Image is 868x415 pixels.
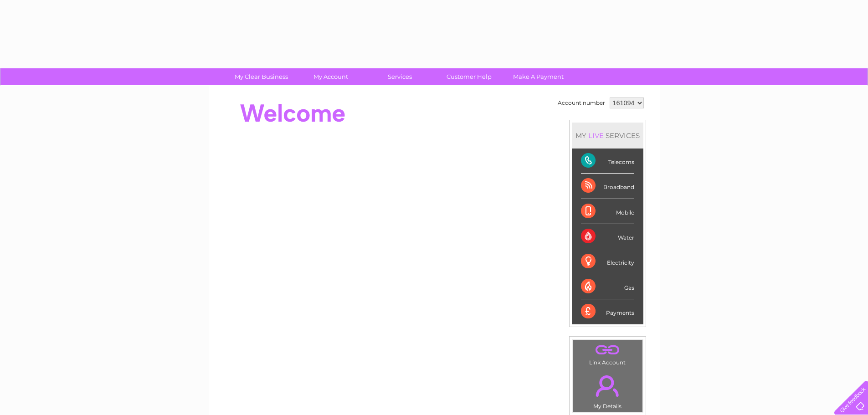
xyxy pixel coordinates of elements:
[581,274,634,299] div: Gas
[572,123,643,149] div: MY SERVICES
[581,224,634,249] div: Water
[575,342,640,358] a: .
[586,131,606,140] div: LIVE
[581,249,634,274] div: Electricity
[501,68,576,85] a: Make A Payment
[572,339,643,368] td: Link Account
[581,174,634,199] div: Broadband
[362,68,437,85] a: Services
[581,299,634,324] div: Payments
[575,370,640,402] a: .
[431,68,507,85] a: Customer Help
[581,199,634,224] div: Mobile
[555,95,607,111] td: Account number
[293,68,368,85] a: My Account
[224,68,299,85] a: My Clear Business
[581,149,634,174] div: Telecoms
[572,368,643,412] td: My Details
